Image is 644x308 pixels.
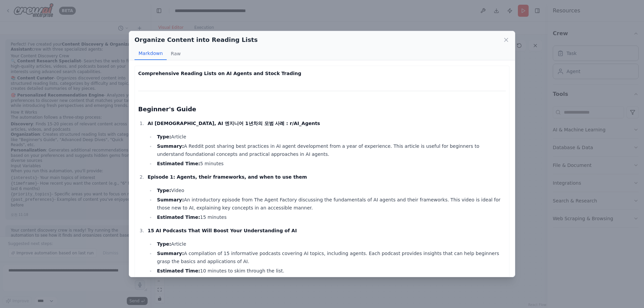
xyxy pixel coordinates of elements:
[138,71,301,76] strong: Comprehensive Reading Lists on AI Agents and Stock Trading
[148,174,307,180] strong: Episode 1: Agents, their frameworks, and when to use them
[155,133,506,141] li: Article
[157,188,171,193] strong: Type:
[148,121,320,126] strong: AI [DEMOGRAPHIC_DATA], AI 엔지니어 1년차의 모범 사례 : r/AI_Agents
[155,267,506,275] li: 10 minutes to skim through the list.
[155,186,506,194] li: Video
[135,47,167,60] button: Markdown
[157,251,184,256] strong: Summary:
[155,213,506,221] li: 15 minutes
[155,240,506,248] li: Article
[138,105,506,114] h3: Beginner's Guide
[155,196,506,212] li: An introductory episode from The Agent Factory discussing the fundamentals of AI agents and their...
[155,160,506,168] li: 5 minutes
[157,268,200,273] strong: Estimated Time:
[157,143,184,149] strong: Summary:
[148,228,297,233] strong: 15 AI Podcasts That Will Boost Your Understanding of AI
[135,35,258,45] h2: Organize Content into Reading Lists
[155,249,506,265] li: A compilation of 15 informative podcasts covering AI topics, including agents. Each podcast provi...
[157,241,171,247] strong: Type:
[157,134,171,139] strong: Type:
[155,142,506,158] li: A Reddit post sharing best practices in AI agent development from a year of experience. This arti...
[157,161,200,166] strong: Estimated Time:
[157,214,200,220] strong: Estimated Time:
[167,47,184,60] button: Raw
[157,197,184,202] strong: Summary:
